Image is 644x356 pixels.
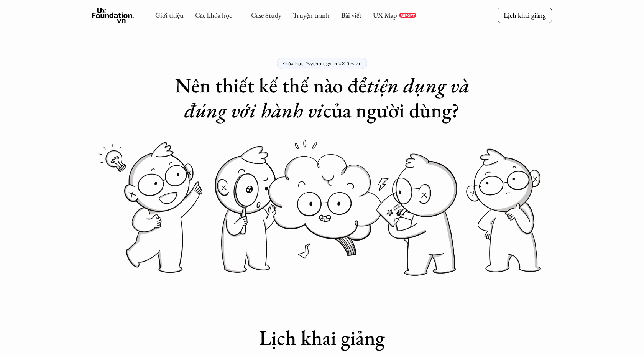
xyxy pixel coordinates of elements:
[498,8,552,23] a: Lịch khai giảng
[399,13,416,18] a: REPORT
[341,11,361,20] a: Bài viết
[293,11,330,20] a: Truyện tranh
[155,11,184,20] a: Giới thiệu
[251,11,281,20] a: Case Study
[401,13,415,18] p: REPORT
[169,325,475,350] h1: Lịch khai giảng
[373,11,397,20] a: UX Map
[169,73,475,123] h1: Nên thiết kế thế nào để của người dùng?
[184,72,474,124] em: tiện dụng và đúng với hành vi
[504,11,546,20] p: Lịch khai giảng
[282,61,361,66] p: Khóa học Psychology in UX Design
[195,11,232,20] a: Các khóa học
